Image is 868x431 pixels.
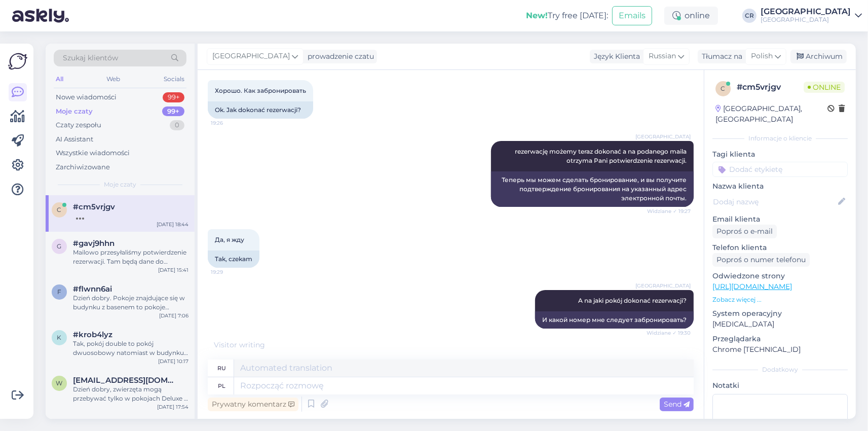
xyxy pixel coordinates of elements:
[208,340,694,350] div: Visitor writing
[163,92,184,102] div: 99+
[159,312,188,319] div: [DATE] 7:06
[761,8,862,24] a: [GEOGRAPHIC_DATA][GEOGRAPHIC_DATA]
[664,400,690,409] span: Send
[73,284,112,294] span: #flwnn6ai
[157,403,188,411] div: [DATE] 17:54
[712,149,848,160] p: Tagi klienta
[57,206,62,213] span: c
[712,181,848,192] p: Nazwa klienta
[208,250,259,268] div: Tak, czekam
[712,308,848,319] p: System operacyjny
[712,282,792,291] a: [URL][DOMAIN_NAME]
[612,6,652,25] button: Emails
[515,148,688,164] span: rezerwację możemy teraz dokonać a na podanego maila otrzyma Pani potwierdzenie rezerwacji.
[105,73,123,86] div: Web
[712,253,810,267] div: Poproś o numer telefonu
[73,330,112,339] span: #krob4lyz
[804,82,845,93] span: Online
[712,271,848,281] p: Odwiedzone strony
[56,148,130,158] div: Wszystkie wiadomości
[526,11,548,20] b: New!
[208,398,298,411] div: Prywatny komentarz
[761,16,851,24] div: [GEOGRAPHIC_DATA]
[56,92,117,102] div: Nowe wiadomości
[491,171,694,207] div: Теперь мы можем сделать бронирование, и вы получите подтверждение бронирования на указанный адрес...
[157,221,188,228] div: [DATE] 18:44
[712,134,848,143] div: Informacje o kliencie
[57,242,62,250] span: g
[790,50,847,63] div: Archiwum
[54,73,65,86] div: All
[73,294,188,312] div: Dzień dobry. Pokoje znajdujące się w budynku z basenem to pokoje Superior i Superior Deluxe na [D...
[712,242,848,253] p: Telefon klienta
[56,134,93,145] div: AI Assistant
[751,51,773,62] span: Polish
[304,51,374,62] div: prowadzenie czatu
[713,196,836,207] input: Dodaj nazwę
[212,51,290,62] span: [GEOGRAPHIC_DATA]
[57,334,62,341] span: k
[56,120,101,130] div: Czaty zespołu
[712,380,848,391] p: Notatki
[56,106,93,117] div: Moje czaty
[715,103,827,125] div: [GEOGRAPHIC_DATA], [GEOGRAPHIC_DATA]
[664,7,718,25] div: online
[635,133,691,140] span: [GEOGRAPHIC_DATA]
[578,297,687,304] span: A na jaki pokój dokonać rezerwacji?
[211,119,249,127] span: 19:26
[215,236,244,243] span: Да, я жду
[57,288,61,296] span: f
[56,162,110,172] div: Zarchiwizowane
[647,329,691,337] span: Widziane ✓ 19:30
[712,365,848,374] div: Dodatkowy
[712,214,848,225] p: Email klienta
[170,120,184,130] div: 0
[158,266,188,274] div: [DATE] 15:41
[698,51,742,62] div: Tłumacz na
[56,379,63,387] span: w
[104,180,136,189] span: Moje czaty
[73,248,188,266] div: Mailowo przesyłaliśmy potwierdzenie rezerwacji. Tam będą dane do przelewu. Jeśli mail nie dotrze-...
[712,225,777,238] div: Poproś o e-mail
[63,53,118,63] span: Szukaj klientów
[712,319,848,330] p: [MEDICAL_DATA]
[73,376,178,385] span: wizaz.dominika@gmail.com
[635,282,691,290] span: [GEOGRAPHIC_DATA]
[215,87,306,94] span: Хорошо. Как забронировать
[162,106,184,117] div: 99+
[712,295,848,304] p: Zobacz więcej ...
[590,51,640,62] div: Język Klienta
[73,202,115,211] span: #cm5vrjgv
[211,268,249,276] span: 19:29
[73,339,188,357] div: Tak, pokój double to pokój dwuosobowy natomiast w budynku Ametyst oraz Wozownia.
[217,360,226,377] div: ru
[742,9,757,23] div: CR
[712,162,848,177] input: Dodać etykietę
[265,340,267,349] span: .
[647,207,691,215] span: Widziane ✓ 19:27
[712,344,848,355] p: Chrome [TECHNICAL_ID]
[208,101,313,119] div: Ok. Jak dokonać rezerwacji?
[158,357,188,365] div: [DATE] 10:17
[649,51,676,62] span: Russian
[526,10,608,22] div: Try free [DATE]:
[737,81,804,93] div: # cm5vrjgv
[218,377,225,394] div: pl
[8,52,27,71] img: Askly Logo
[535,311,694,329] div: И какой номер мне следует забронировать?
[162,73,186,86] div: Socials
[761,8,851,16] div: [GEOGRAPHIC_DATA]
[721,85,726,92] span: c
[712,334,848,344] p: Przeglądarka
[73,385,188,403] div: Dzień dobry, zwierzęta mogą przebywać tylko w pokojach Deluxe i Double.
[73,239,115,248] span: #gavj9hhn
